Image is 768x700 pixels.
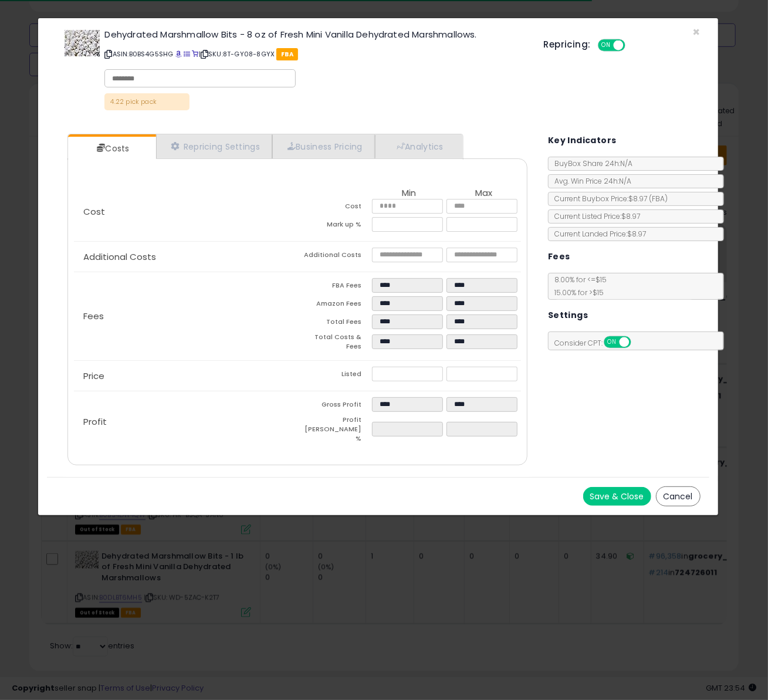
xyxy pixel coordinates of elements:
p: Fees [74,312,297,321]
td: Cost [297,199,372,217]
a: Your listing only [192,49,199,59]
p: Price [74,371,297,381]
h3: Dehydrated Marshmallow Bits - 8 oz of Fresh Mini Vanilla Dehydrated Marshmallows. [104,30,526,39]
span: ( FBA ) [649,194,668,204]
a: BuyBox page [175,49,182,59]
a: Costs [68,137,155,160]
span: OFF [623,40,642,50]
span: × [693,23,701,40]
p: 4.22 pick pack [104,93,190,110]
a: Repricing Settings [156,134,272,158]
span: 8.00 % for <= $15 [549,275,607,297]
a: All offer listings [184,49,190,59]
span: Consider CPT: [549,338,647,348]
td: FBA Fees [297,278,372,296]
p: Profit [74,417,297,427]
a: Analytics [375,134,462,158]
span: OFF [629,337,648,347]
span: FBA [276,48,298,60]
td: Amazon Fees [297,296,372,315]
p: Additional Costs [74,252,297,262]
span: Current Buybox Price: [549,194,668,204]
span: Current Listed Price: $8.97 [549,211,640,221]
span: Avg. Win Price 24h: N/A [549,176,631,186]
td: Total Fees [297,315,372,333]
h5: Key Indicators [548,133,617,148]
img: 4123N6WcOsL._SL60_.jpg [65,30,100,56]
a: Business Pricing [272,134,375,158]
span: $8.97 [628,194,668,204]
p: ASIN: B0BS4G5SHG | SKU: 8T-GY08-8GYX [104,45,526,63]
p: Cost [74,207,297,217]
button: Cancel [656,486,701,506]
td: Total Costs & Fees [297,333,372,354]
span: 15.00 % for > $15 [549,288,604,297]
button: Save & Close [583,487,651,506]
span: BuyBox Share 24h: N/A [549,158,632,168]
td: Mark up % [297,217,372,235]
span: ON [605,337,620,347]
td: Additional Costs [297,248,372,266]
span: ON [599,40,614,50]
h5: Settings [548,308,588,323]
td: Listed [297,367,372,385]
span: Current Landed Price: $8.97 [549,229,646,239]
td: Profit [PERSON_NAME] % [297,415,372,447]
th: Max [446,188,521,199]
td: Gross Profit [297,397,372,415]
th: Min [372,188,446,199]
h5: Repricing: [544,40,591,49]
h5: Fees [548,249,570,264]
